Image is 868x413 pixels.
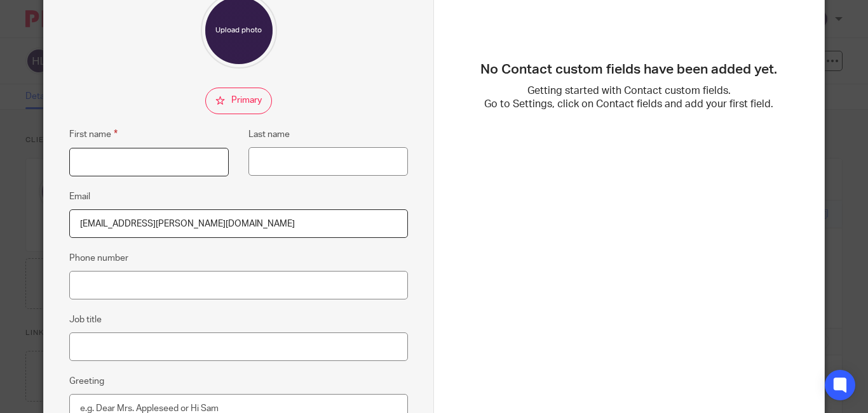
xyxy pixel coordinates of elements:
label: Last name [248,128,290,141]
label: Phone number [69,252,128,265]
h3: No Contact custom fields have been added yet. [466,62,792,78]
p: Getting started with Contact custom fields. Go to Settings, click on Contact fields and add your ... [466,84,792,112]
label: First name [69,127,118,141]
label: Job title [69,313,102,326]
label: Greeting [69,375,104,388]
label: Email [69,190,90,203]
